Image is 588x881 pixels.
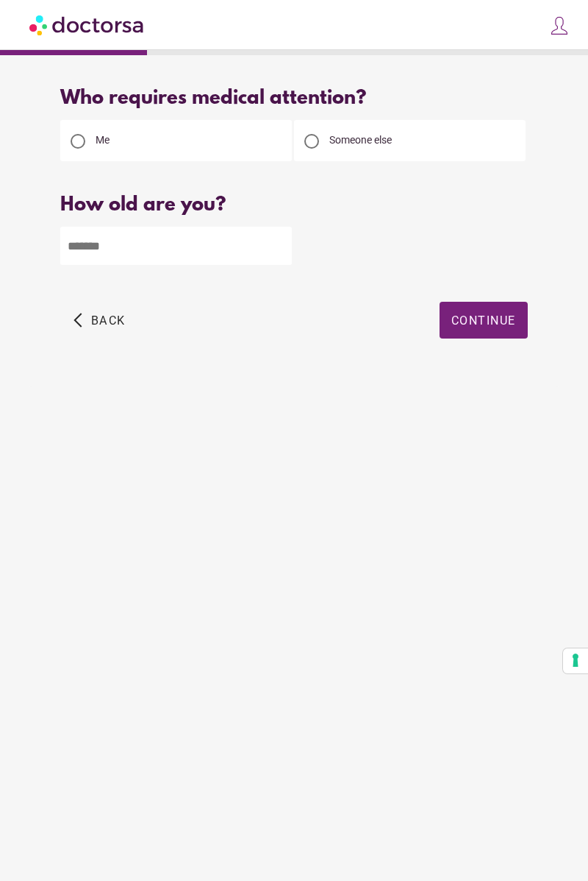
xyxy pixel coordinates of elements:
span: Someone else [329,134,392,146]
span: Me [96,134,110,146]
div: Who requires medical attention? [60,88,527,110]
span: Back [91,314,126,328]
button: Your consent preferences for tracking technologies [563,648,588,673]
button: arrow_back_ios Back [68,302,132,339]
button: Continue [440,302,528,339]
div: How old are you? [60,194,527,217]
span: Continue [451,314,516,328]
img: icons8-customer-100.png [549,15,570,36]
img: Doctorsa.com [29,8,146,41]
